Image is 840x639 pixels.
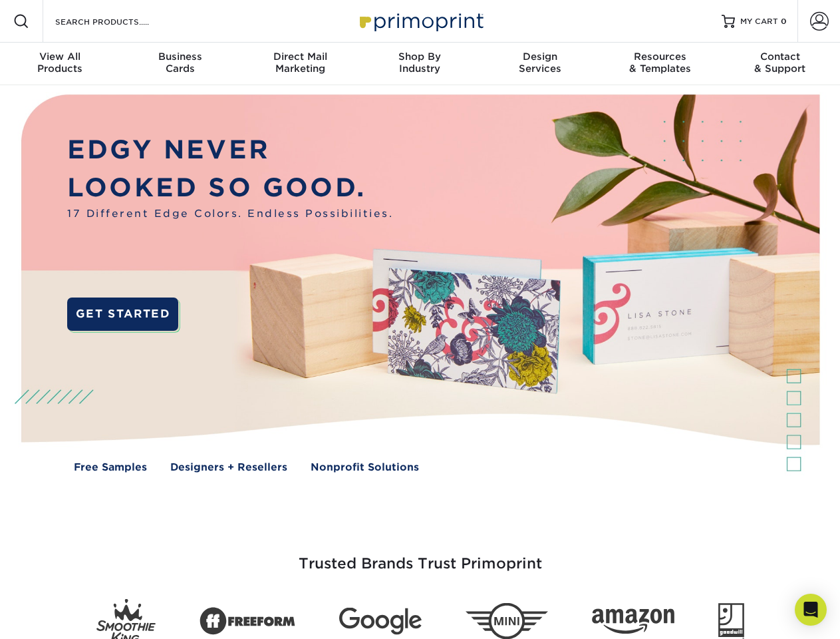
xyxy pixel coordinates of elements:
span: Design [480,51,600,63]
span: Business [120,51,239,63]
p: EDGY NEVER [67,131,393,169]
span: Direct Mail [240,51,360,63]
span: Contact [720,51,840,63]
span: MY CART [740,16,778,27]
p: LOOKED SO GOOD. [67,169,393,207]
a: Contact& Support [720,43,840,85]
div: Marketing [240,51,360,75]
div: Cards [120,51,239,75]
h3: Trusted Brands Trust Primoprint [31,523,809,588]
a: Nonprofit Solutions [311,460,419,475]
div: & Templates [600,51,720,75]
a: Designers + Resellers [170,460,287,475]
a: Direct MailMarketing [240,43,360,85]
a: Shop ByIndustry [360,43,480,85]
a: Resources& Templates [600,43,720,85]
span: Resources [600,51,720,63]
div: Services [480,51,600,75]
span: Shop By [360,51,480,63]
img: Google [339,608,422,635]
div: & Support [720,51,840,75]
span: 17 Different Edge Colors. Endless Possibilities. [67,206,393,222]
img: Primoprint [354,7,487,35]
a: GET STARTED [67,298,178,331]
img: Amazon [592,609,674,634]
div: Open Intercom Messenger [795,594,827,626]
img: Goodwill [718,603,744,639]
input: SEARCH PRODUCTS..... [54,13,184,29]
span: 0 [781,17,787,26]
a: DesignServices [480,43,600,85]
a: Free Samples [74,460,147,475]
div: Industry [360,51,480,75]
a: BusinessCards [120,43,239,85]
